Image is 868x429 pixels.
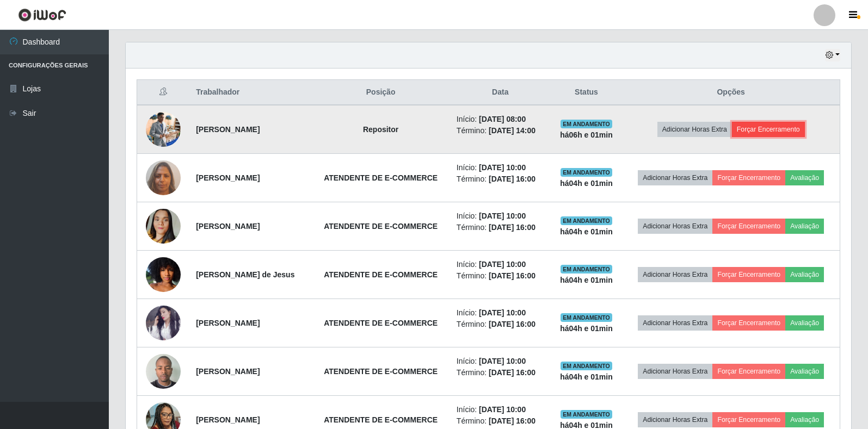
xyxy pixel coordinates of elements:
[638,315,712,331] button: Adicionar Horas Extra
[457,404,544,415] li: Início:
[457,356,544,367] li: Início:
[324,173,438,182] strong: ATENDENTE DE E-COMMERCE
[489,368,535,377] time: [DATE] 16:00
[712,315,785,331] button: Forçar Encerramento
[479,212,526,220] time: [DATE] 10:00
[479,308,526,317] time: [DATE] 10:00
[457,210,544,222] li: Início:
[457,125,544,136] li: Término:
[196,367,260,376] strong: [PERSON_NAME]
[457,367,544,378] li: Término:
[489,175,535,183] time: [DATE] 16:00
[146,154,181,201] img: 1747253938286.jpeg
[146,106,181,152] img: 1757441957517.jpeg
[785,267,824,282] button: Avaliação
[146,306,181,340] img: 1757034953897.jpeg
[561,362,612,370] span: EM ANDAMENTO
[712,364,785,379] button: Forçar Encerramento
[489,271,535,280] time: [DATE] 16:00
[785,315,824,331] button: Avaliação
[457,319,544,330] li: Término:
[457,307,544,319] li: Início:
[479,163,526,172] time: [DATE] 10:00
[311,80,450,105] th: Posição
[457,270,544,282] li: Término:
[196,319,260,327] strong: [PERSON_NAME]
[560,179,613,188] strong: há 04 h e 01 min
[189,80,311,105] th: Trabalhador
[561,168,612,177] span: EM ANDAMENTO
[561,313,612,322] span: EM ANDAMENTO
[560,324,613,333] strong: há 04 h e 01 min
[712,267,785,282] button: Forçar Encerramento
[561,120,612,128] span: EM ANDAMENTO
[638,267,712,282] button: Adicionar Horas Extra
[560,227,613,236] strong: há 04 h e 01 min
[324,319,438,327] strong: ATENDENTE DE E-COMMERCE
[457,259,544,270] li: Início:
[638,412,712,427] button: Adicionar Horas Extra
[457,222,544,233] li: Término:
[18,8,66,22] img: CoreUI Logo
[457,114,544,125] li: Início:
[657,122,732,137] button: Adicionar Horas Extra
[457,173,544,185] li: Término:
[638,170,712,185] button: Adicionar Horas Extra
[638,219,712,234] button: Adicionar Horas Extra
[732,122,805,137] button: Forçar Encerramento
[489,223,535,232] time: [DATE] 16:00
[622,80,840,105] th: Opções
[479,357,526,365] time: [DATE] 10:00
[560,276,613,284] strong: há 04 h e 01 min
[489,416,535,425] time: [DATE] 16:00
[560,130,613,139] strong: há 06 h e 01 min
[146,348,181,394] img: 1760187445640.jpeg
[146,244,181,306] img: 1749065164355.jpeg
[479,260,526,269] time: [DATE] 10:00
[363,125,398,134] strong: Repositor
[560,372,613,381] strong: há 04 h e 01 min
[324,415,438,424] strong: ATENDENTE DE E-COMMERCE
[561,410,612,419] span: EM ANDAMENTO
[196,222,260,231] strong: [PERSON_NAME]
[196,415,260,424] strong: [PERSON_NAME]
[489,320,535,328] time: [DATE] 16:00
[712,219,785,234] button: Forçar Encerramento
[712,412,785,427] button: Forçar Encerramento
[785,412,824,427] button: Avaliação
[324,222,438,231] strong: ATENDENTE DE E-COMMERCE
[457,162,544,173] li: Início:
[785,364,824,379] button: Avaliação
[638,364,712,379] button: Adicionar Horas Extra
[489,126,535,135] time: [DATE] 14:00
[561,216,612,225] span: EM ANDAMENTO
[561,265,612,273] span: EM ANDAMENTO
[146,195,181,257] img: 1748562791419.jpeg
[785,219,824,234] button: Avaliação
[196,270,294,279] strong: [PERSON_NAME] de Jesus
[324,367,438,376] strong: ATENDENTE DE E-COMMERCE
[450,80,551,105] th: Data
[196,173,260,182] strong: [PERSON_NAME]
[479,115,526,123] time: [DATE] 08:00
[196,125,260,134] strong: [PERSON_NAME]
[324,270,438,279] strong: ATENDENTE DE E-COMMERCE
[457,415,544,427] li: Término:
[712,170,785,185] button: Forçar Encerramento
[551,80,623,105] th: Status
[479,405,526,414] time: [DATE] 10:00
[785,170,824,185] button: Avaliação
